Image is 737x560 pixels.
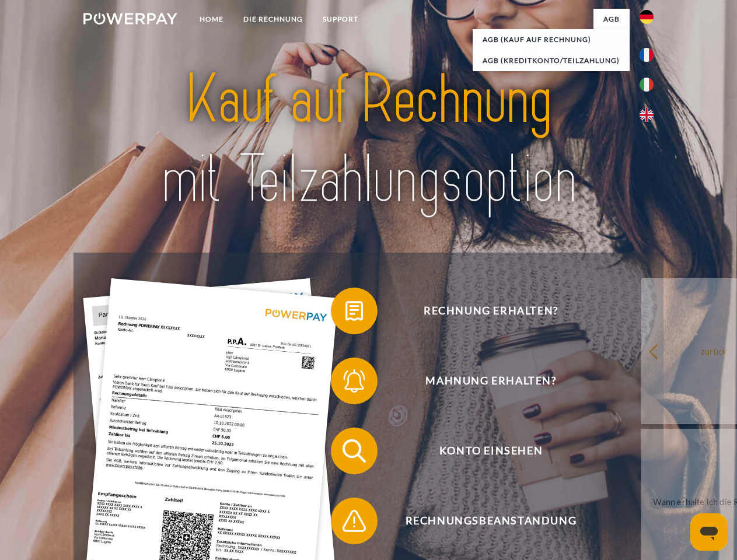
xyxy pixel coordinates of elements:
a: Home [190,9,233,30]
img: qb_bell.svg [340,366,369,395]
button: Rechnung erhalten? [331,288,634,334]
img: logo-powerpay-white.svg [83,13,177,24]
img: qb_search.svg [340,436,369,466]
a: AGB (Kreditkonto/Teilzahlung) [473,50,630,71]
span: Rechnung erhalten? [348,288,634,334]
a: agb [593,9,630,30]
img: de [640,10,654,24]
img: fr [640,48,654,62]
span: Konto einsehen [348,428,634,474]
img: title-powerpay_de.svg [111,56,626,223]
button: Konto einsehen [331,428,634,474]
a: SUPPORT [313,9,368,30]
a: DIE RECHNUNG [233,9,313,30]
a: AGB (Kauf auf Rechnung) [473,29,630,50]
span: Rechnungsbeanstandung [348,498,634,544]
button: Rechnungsbeanstandung [331,498,634,544]
img: qb_warning.svg [340,506,369,535]
img: en [640,108,654,122]
iframe: Schaltfläche zum Öffnen des Messaging-Fensters [690,513,728,551]
span: Mahnung erhalten? [348,358,634,404]
button: Mahnung erhalten? [331,358,634,404]
img: qb_bill.svg [340,296,369,325]
img: it [640,78,654,92]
